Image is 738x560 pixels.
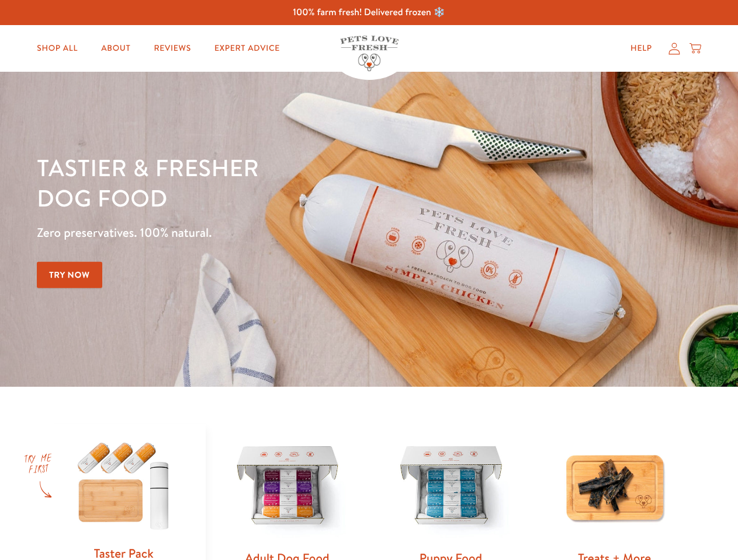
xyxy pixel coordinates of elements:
p: Zero preservatives. 100% natural. [37,222,480,243]
a: Reviews [144,37,200,60]
a: Shop All [27,37,87,60]
img: Pets Love Fresh [340,36,399,71]
a: Help [621,37,661,60]
a: Try Now [37,262,102,288]
h1: Tastier & fresher dog food [37,152,480,213]
a: Expert Advice [205,37,289,60]
a: About [92,37,140,60]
